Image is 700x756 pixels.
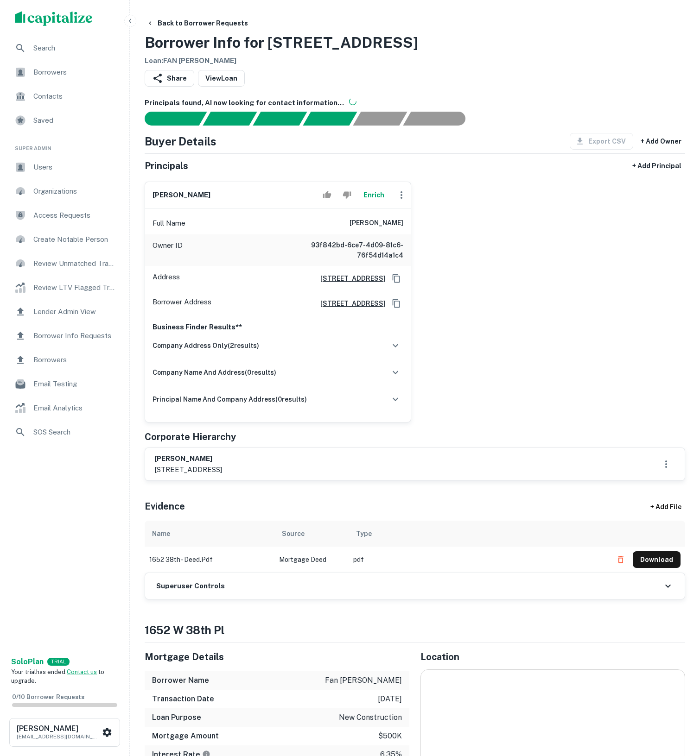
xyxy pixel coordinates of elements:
[356,528,372,539] div: Type
[145,430,236,444] h5: Corporate Hierarchy
[152,731,219,742] h6: Mortgage Amount
[153,271,180,285] p: Address
[7,349,122,371] a: Borrowers
[145,547,274,573] td: 1652 38th - deed.pdf
[313,273,386,283] a: [STREET_ADDRESS]
[145,31,418,54] h3: Borrower Info for [STREET_ADDRESS]
[359,186,388,204] button: Enrich
[33,330,116,341] span: Borrower Info Requests
[339,186,355,204] button: Reject
[253,112,307,126] div: Documents found, AI parsing details...
[47,658,70,666] div: TRIAL
[12,693,84,700] span: 0 / 10 Borrower Requests
[7,204,122,227] a: Access Requests
[156,581,225,592] h6: Superuser Controls
[292,240,403,260] h6: 93f842bd-6ce7-4d09-81c6-76f54d14a1c4
[7,61,122,83] a: Borrowers
[349,521,608,547] th: Type
[7,397,122,419] a: Email Analytics
[33,91,116,102] span: Contacts
[152,712,201,723] h6: Loan Purpose
[143,15,252,31] button: Back to Borrower Requests
[319,186,335,204] button: Accept
[7,109,122,132] div: Saved
[145,133,216,150] h4: Buyer Details
[15,11,93,26] img: capitalize-logo.png
[7,85,122,107] div: Contacts
[153,240,183,260] p: Owner ID
[33,403,116,414] span: Email Analytics
[17,732,100,741] p: [EMAIL_ADDRESS][DOMAIN_NAME]
[7,421,122,443] a: SOS Search
[654,682,700,726] iframe: Chat Widget
[349,547,608,573] td: pdf
[389,271,403,285] button: Copy Address
[7,277,122,299] a: Review LTV Flagged Transactions
[153,367,276,378] h6: company name and address ( 0 results)
[633,551,681,568] button: Download
[153,340,259,351] h6: company address only ( 2 results)
[11,657,44,666] strong: Solo Plan
[198,70,245,87] a: ViewLoan
[33,186,116,197] span: Organizations
[378,693,402,705] p: [DATE]
[153,218,185,229] p: Full Name
[7,228,122,251] div: Create Notable Person
[145,159,188,173] h5: Principals
[145,70,194,87] button: Share
[403,112,477,126] div: AI fulfillment process complete.
[612,552,629,567] button: Delete file
[33,258,116,269] span: Review Unmatched Transactions
[378,731,402,742] p: $500k
[145,521,685,573] div: scrollable content
[203,112,257,126] div: Your request is received and processing...
[11,668,104,685] span: Your trial has ended. to upgrade.
[33,282,116,293] span: Review LTV Flagged Transactions
[7,301,122,323] a: Lender Admin View
[7,133,122,156] li: Super Admin
[152,675,209,686] h6: Borrower Name
[7,180,122,202] a: Organizations
[145,622,685,638] h4: 1652 w 38th pl
[7,37,122,59] a: Search
[637,133,685,150] button: + Add Owner
[7,325,122,347] a: Borrower Info Requests
[11,656,44,668] a: SoloPlan
[154,464,222,475] p: [STREET_ADDRESS]
[153,394,307,404] h6: principal name and company address ( 0 results)
[303,112,357,126] div: Principals found, AI now looking for contact information...
[67,668,97,675] a: Contact us
[33,67,116,78] span: Borrowers
[282,528,305,539] div: Source
[313,298,386,309] a: [STREET_ADDRESS]
[153,190,210,201] h6: [PERSON_NAME]
[629,157,685,174] button: + Add Principal
[33,354,116,365] span: Borrowers
[33,43,116,54] span: Search
[153,321,403,333] p: Business Finder Results**
[389,296,403,310] button: Copy Address
[350,218,403,229] h6: [PERSON_NAME]
[134,112,203,126] div: Sending borrower request to AI...
[274,547,349,573] td: Mortgage Deed
[7,156,122,178] a: Users
[33,378,116,390] span: Email Testing
[353,112,407,126] div: Principals found, still searching for contact information. This may take time...
[633,498,698,515] div: + Add File
[420,650,685,664] h5: Location
[339,712,402,723] p: new construction
[7,252,122,275] a: Review Unmatched Transactions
